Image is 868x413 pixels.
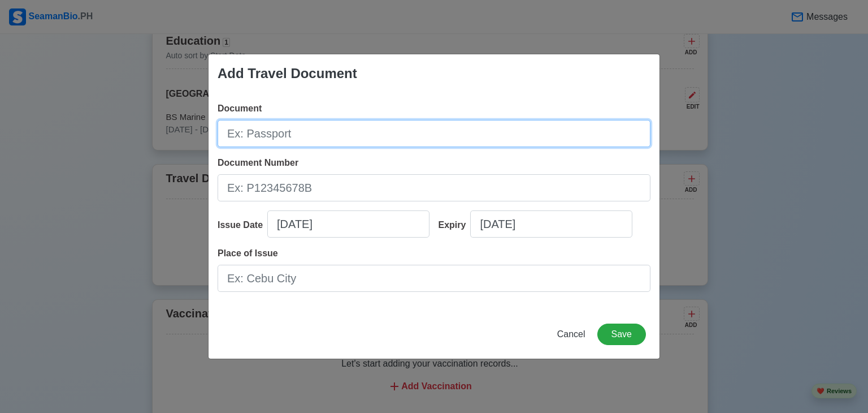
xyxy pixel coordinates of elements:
[597,324,646,345] button: Save
[218,158,298,167] span: Document Number
[550,324,593,345] button: Cancel
[218,265,650,292] input: Ex: Cebu City
[557,329,585,339] span: Cancel
[218,218,267,232] div: Issue Date
[218,174,650,201] input: Ex: P12345678B
[218,104,262,113] span: Document
[218,63,357,84] div: Add Travel Document
[218,120,650,147] input: Ex: Passport
[218,248,278,258] span: Place of Issue
[439,218,471,232] div: Expiry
